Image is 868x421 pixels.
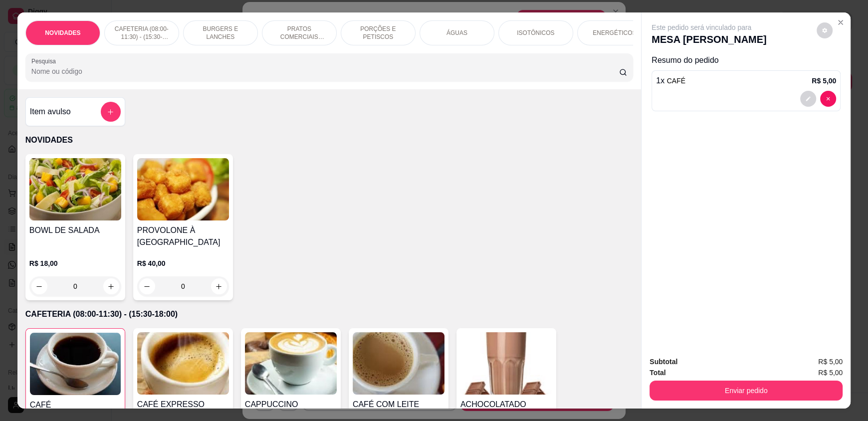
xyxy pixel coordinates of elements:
p: Este pedido será vinculado para [651,22,766,32]
input: Pesquisa [31,66,620,76]
button: decrease-product-quantity [820,91,836,107]
h4: CAPPUCCINO [245,399,337,411]
h4: PROVOLONE À [GEOGRAPHIC_DATA] [137,224,229,248]
h4: CAFÉ COM LEITE [353,399,444,411]
button: Enviar pedido [650,381,843,401]
img: product-image [137,332,229,395]
h4: CAFÉ EXPRESSO [137,399,229,411]
span: R$ 5,00 [818,367,843,378]
button: increase-product-quantity [211,278,227,294]
p: R$ 5,00 [812,76,836,86]
p: NOVIDADES [25,134,633,146]
p: 1 x [656,75,685,87]
strong: Total [650,369,665,377]
p: Resumo do pedido [651,54,841,66]
img: product-image [137,158,229,220]
p: NOVIDADES [45,29,80,37]
p: CAFETERIA (08:00-11:30) - (15:30-18:00) [25,308,633,320]
img: product-image [245,332,337,395]
span: CAFÉ [667,77,685,85]
h4: CAFÉ [30,399,121,411]
h4: ACHOCOLATADO [460,399,552,411]
p: R$ 40,00 [137,258,229,268]
button: decrease-product-quantity [31,278,47,294]
button: decrease-product-quantity [800,91,816,107]
img: product-image [30,333,121,395]
h4: Item avulso [30,106,71,118]
button: add-separate-item [101,102,121,122]
strong: Subtotal [650,358,677,366]
button: Close [833,14,849,30]
span: R$ 5,00 [818,356,843,367]
p: MESA [PERSON_NAME] [651,32,766,46]
button: decrease-product-quantity [817,22,833,38]
p: CAFETERIA (08:00-11:30) - (15:30-18:00) [113,25,171,41]
img: product-image [353,332,444,395]
p: R$ 18,00 [29,258,121,268]
p: BURGERS E LANCHES [192,25,249,41]
button: decrease-product-quantity [139,278,155,294]
p: ISOTÔNICOS [517,29,554,37]
p: PRATOS COMERCIAIS (11:30-15:30) [270,25,328,41]
button: increase-product-quantity [103,278,119,294]
h4: BOWL DE SALADA [29,224,121,236]
img: product-image [460,332,552,395]
label: Pesquisa [31,57,59,65]
p: ÁGUAS [446,29,467,37]
p: PORÇÕES E PETISCOS [349,25,407,41]
p: ENERGÉTICOS [593,29,636,37]
img: product-image [29,158,121,220]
